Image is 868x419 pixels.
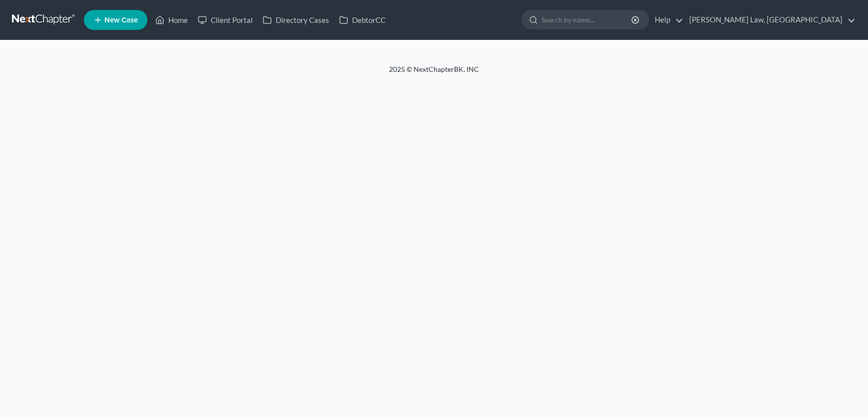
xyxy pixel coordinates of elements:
[684,11,856,29] a: [PERSON_NAME] Law, [GEOGRAPHIC_DATA]
[541,10,633,29] input: Search by name...
[104,16,138,24] span: New Case
[258,11,334,29] a: Directory Cases
[193,11,258,29] a: Client Portal
[149,64,719,82] div: 2025 © NextChapterBK, INC
[650,11,683,29] a: Help
[334,11,391,29] a: DebtorCC
[150,11,193,29] a: Home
